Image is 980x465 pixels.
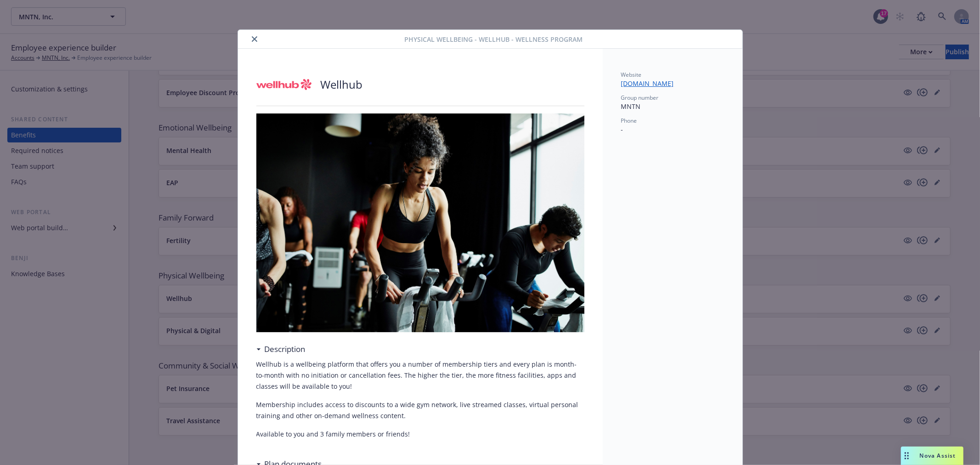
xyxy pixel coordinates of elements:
div: Description [256,343,306,355]
button: close [249,34,260,45]
p: - [621,125,724,134]
p: Membership includes access to discounts to a wide gym network, live streamed classes, virtual per... [256,399,584,421]
span: Website [621,71,642,79]
span: Physical Wellbeing - Wellhub - Wellness Program [405,34,583,44]
p: Wellhub [321,77,363,92]
span: Group number [621,94,659,102]
img: banner [256,113,584,332]
p: Available to you and 3 family members or friends! [256,429,584,440]
img: Wellhub [256,71,312,98]
div: Drag to move [901,447,912,465]
span: Nova Assist [920,452,956,459]
p: MNTN [621,102,724,111]
button: Nova Assist [901,447,963,465]
p: Wellhub is a wellbeing platform that offers you a number of membership tiers and every plan is mo... [256,359,584,392]
span: Phone [621,117,637,125]
a: [DOMAIN_NAME] [621,79,681,88]
h3: Description [265,343,306,355]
